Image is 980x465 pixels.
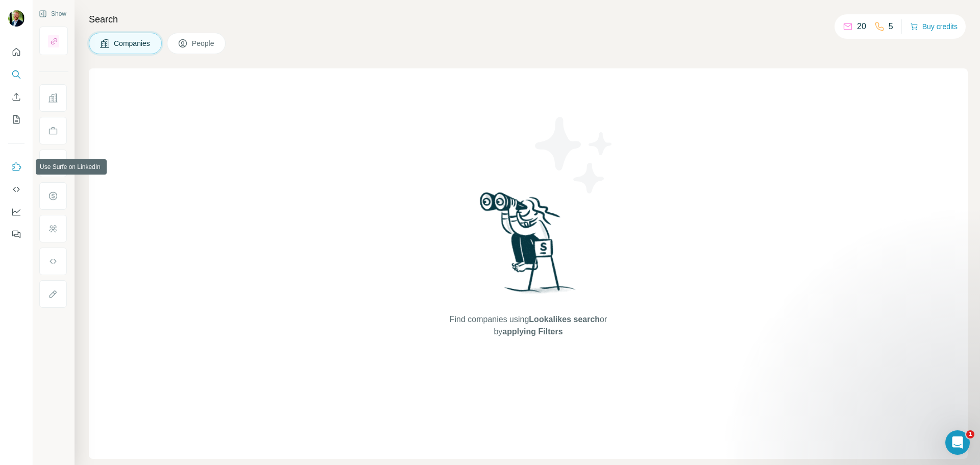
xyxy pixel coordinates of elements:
h4: Search [89,12,968,27]
iframe: Intercom live chat [945,430,970,455]
span: People [192,38,215,48]
button: Show [32,6,73,21]
span: applying Filters [502,327,562,336]
img: Surfe Illustration - Woman searching with binoculars [475,189,581,303]
button: Buy credits [910,19,958,34]
span: Companies [114,38,151,48]
button: My lists [8,110,24,129]
img: Surfe Illustration - Stars [528,109,620,201]
span: Lookalikes search [529,315,600,324]
button: Quick start [8,43,24,61]
button: Feedback [8,225,24,243]
span: 1 [966,430,974,438]
button: Use Surfe on LinkedIn [8,158,24,176]
p: 20 [857,20,866,33]
button: Enrich CSV [8,88,24,106]
button: Use Surfe API [8,180,24,199]
button: Dashboard [8,203,24,221]
img: Avatar [8,10,24,27]
button: Search [8,65,24,84]
p: 5 [889,20,893,33]
span: Find companies using or by [447,313,610,338]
